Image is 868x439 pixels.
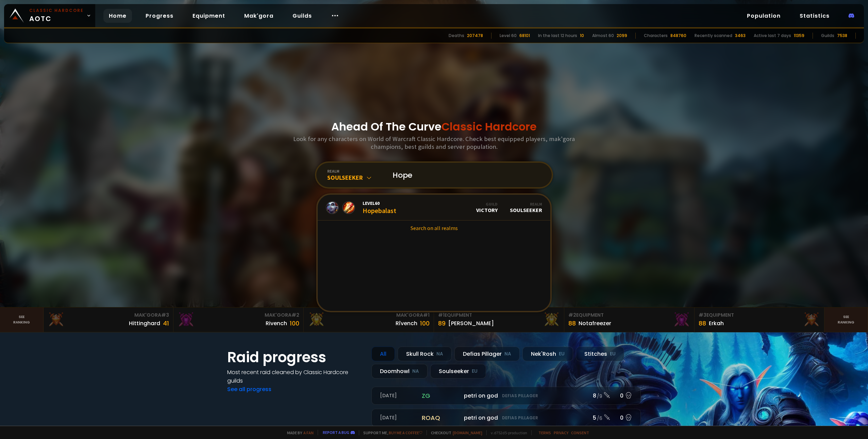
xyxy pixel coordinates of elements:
div: Equipment [438,312,560,319]
a: Population [741,9,786,23]
span: # 2 [291,312,299,318]
a: [DOMAIN_NAME] [453,430,482,435]
input: Search a character... [388,163,544,187]
a: Mak'gora [239,9,279,23]
div: 100 [290,319,299,328]
span: # 1 [438,312,445,318]
div: Level 60 [500,33,517,39]
div: Soulseeker [430,364,486,379]
div: Guilds [821,33,834,39]
div: 68101 [519,33,530,39]
span: # 1 [423,312,430,318]
small: EU [559,351,565,357]
div: realm [327,169,384,174]
div: Almost 60 [592,33,614,39]
a: Mak'Gora#1Rîvench100 [304,308,434,332]
div: Realm [510,201,542,207]
a: Seeranking [824,308,868,332]
small: NA [504,351,511,357]
a: #1Equipment89[PERSON_NAME] [434,308,564,332]
a: Mak'Gora#2Rivench100 [173,308,304,332]
div: Active last 7 days [754,33,791,39]
h1: Ahead Of The Curve [331,119,537,135]
a: [DATE]zgpetri on godDefias Pillager8 /90 [371,387,641,405]
span: # 2 [568,312,576,318]
div: Stitches [576,347,624,361]
div: 100 [420,319,430,328]
a: Mak'Gora#3Hittinghard41 [44,308,174,332]
small: EU [610,351,616,357]
a: Progress [140,9,179,23]
div: Mak'Gora [308,312,430,319]
span: AOTC [29,7,84,24]
div: Deaths [449,33,464,39]
div: [PERSON_NAME] [448,319,494,328]
div: Mak'Gora [48,312,169,319]
div: Defias Pillager [454,347,520,361]
span: Checkout [427,430,482,435]
div: Nek'Rosh [522,347,573,361]
a: a fan [303,430,314,435]
a: Report a bug [323,430,349,435]
div: Characters [644,33,668,39]
a: Terms [538,430,551,435]
div: 207478 [467,33,483,39]
span: v. d752d5 - production [486,430,527,435]
a: #2Equipment88Notafreezer [564,308,695,332]
a: Classic HardcoreAOTC [4,4,95,27]
h4: Most recent raid cleaned by Classic Hardcore guilds [227,368,363,385]
div: 2099 [617,33,627,39]
div: Equipment [699,312,820,319]
div: Mak'Gora [178,312,299,319]
div: Victory [476,201,498,213]
span: Classic Hardcore [441,119,537,134]
div: Notafreezer [579,319,611,328]
div: 3463 [735,33,746,39]
span: Level 60 [363,200,396,206]
a: Statistics [794,9,835,23]
div: Soulseeker [327,174,384,181]
a: #3Equipment88Erkah [695,308,825,332]
a: Guilds [287,9,317,23]
span: Support me, [359,430,422,435]
div: 88 [699,319,706,328]
div: In the last 12 hours [538,33,577,39]
div: Guild [476,201,498,207]
a: [DATE]roaqpetri on godDefias Pillager5 /60 [371,409,641,427]
div: Soulseeker [510,201,542,213]
small: EU [472,368,478,375]
div: All [371,347,395,361]
div: 89 [438,319,446,328]
a: Buy me a coffee [389,430,422,435]
div: Erkah [709,319,724,328]
div: Recently scanned [695,33,732,39]
small: NA [412,368,419,375]
h1: Raid progress [227,347,363,368]
a: Equipment [187,9,231,23]
div: Equipment [568,312,690,319]
span: Made by [283,430,314,435]
h3: Look for any characters on World of Warcraft Classic Hardcore. Check best equipped players, mak'g... [290,135,578,151]
div: 848760 [670,33,686,39]
a: Consent [571,430,589,435]
a: Home [103,9,132,23]
div: Rivench [266,319,287,328]
small: Classic Hardcore [29,7,84,14]
a: Level60HopebalastGuildVictoryRealmSoulseeker [318,195,550,221]
div: 41 [163,319,169,328]
span: # 3 [161,312,169,318]
small: NA [436,351,443,357]
div: Skull Rock [398,347,452,361]
div: Doomhowl [371,364,428,379]
a: See all progress [227,385,271,393]
div: Hittinghard [129,319,160,328]
a: Search on all realms [318,221,550,235]
div: 10 [580,33,584,39]
a: Privacy [554,430,568,435]
div: 88 [568,319,576,328]
div: 7538 [837,33,847,39]
div: Hopebalast [363,200,396,215]
div: 11359 [794,33,804,39]
span: # 3 [699,312,706,318]
div: Rîvench [396,319,417,328]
